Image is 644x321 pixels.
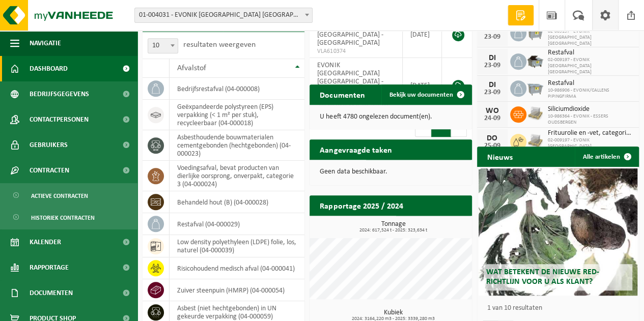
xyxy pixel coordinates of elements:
span: Contracten [30,158,69,183]
span: Bedrijfsgegevens [30,81,89,107]
span: 02-009197 - EVONIK [GEOGRAPHIC_DATA] [GEOGRAPHIC_DATA] [548,137,634,156]
span: 02-009197 - EVONIK [GEOGRAPHIC_DATA] [GEOGRAPHIC_DATA] [548,57,634,75]
a: Wat betekent de nieuwe RED-richtlijn voor u als klant? [479,168,637,296]
span: 02-009197 - EVONIK [GEOGRAPHIC_DATA] [GEOGRAPHIC_DATA] [548,28,634,47]
td: geëxpandeerde polystyreen (EPS) verpakking (< 1 m² per stuk), recycleerbaar (04-000018) [170,100,304,130]
div: DI [482,54,502,62]
div: DI [482,81,502,89]
span: 10 [148,39,178,53]
h2: Documenten [310,84,375,104]
span: 10-986364 - EVONIK - ESSERS OUDSBERGEN [548,113,634,126]
span: Restafval [548,79,634,87]
div: WO [482,107,502,115]
span: 2024: 617,524 t - 2025: 323,634 t [315,228,471,233]
div: 23-09 [482,89,502,96]
span: Afvalstof [177,64,206,72]
td: [DATE] [403,58,442,113]
span: EVONIK [GEOGRAPHIC_DATA] [GEOGRAPHIC_DATA] - [GEOGRAPHIC_DATA] [317,62,383,94]
div: DO [482,134,502,142]
h2: Rapportage 2025 / 2024 [310,195,413,215]
td: bedrijfsrestafval (04-000008) [170,78,304,100]
span: Kalender [30,229,61,255]
td: zuiver steenpuin (HMRP) (04-000054) [170,279,304,301]
div: 23-09 [482,34,502,41]
span: Restafval [548,49,634,57]
span: Actieve contracten [31,186,88,206]
span: Historiek contracten [31,208,95,227]
a: Historiek contracten [3,208,135,227]
img: LP-PA-00000-WDN-11 [526,105,544,122]
td: risicohoudend medisch afval (04-000041) [170,257,304,279]
h3: Tonnage [315,221,471,233]
p: U heeft 4780 ongelezen document(en). [320,113,461,121]
span: Dashboard [30,56,68,81]
a: Bekijk rapportage [396,215,471,236]
td: behandeld hout (B) (04-000028) [170,191,304,213]
img: WB-2500-GAL-GY-01 [526,23,544,41]
td: [DATE] [403,11,442,58]
img: WB-2500-GAL-GY-01 [526,79,544,96]
img: WB-5000-GAL-GY-01 [526,52,544,69]
span: 01-004031 - EVONIK ANTWERPEN NV - ANTWERPEN [135,8,312,22]
span: Contactpersonen [30,107,89,132]
td: low density polyethyleen (LDPE) folie, los, naturel (04-000039) [170,235,304,257]
span: 10 [148,38,178,53]
a: Alle artikelen [575,147,638,167]
div: 23-09 [482,62,502,69]
span: Navigatie [30,31,61,56]
a: Actieve contracten [3,186,135,205]
td: voedingsafval, bevat producten van dierlijke oorsprong, onverpakt, categorie 3 (04-000024) [170,161,304,191]
span: Siliciumdioxide [548,105,634,113]
h2: Nieuws [477,147,523,166]
span: Rapportage [30,255,69,280]
span: Bekijk uw documenten [389,92,453,98]
p: Geen data beschikbaar. [320,168,461,176]
span: Gebruikers [30,132,68,158]
p: 1 van 10 resultaten [487,305,634,312]
a: Bekijk uw documenten [381,84,471,105]
span: 01-004031 - EVONIK ANTWERPEN NV - ANTWERPEN [134,8,313,23]
h2: Aangevraagde taken [310,139,402,159]
span: Documenten [30,280,73,306]
img: LP-PA-00000-WDN-11 [526,132,544,150]
span: 10-986906 - EVONIK/CALLENS PIPINGFIRMA [548,87,634,100]
div: 24-09 [482,115,502,122]
span: VLA610374 [317,47,394,55]
td: restafval (04-000029) [170,213,304,235]
span: Wat betekent de nieuwe RED-richtlijn voor u als klant? [486,268,599,286]
td: asbesthoudende bouwmaterialen cementgebonden (hechtgebonden) (04-000023) [170,130,304,161]
label: resultaten weergeven [183,41,256,49]
span: Frituurolie en -vet, categorie 3 (huishoudelijk) (ongeschikt voor vergisting) [548,129,634,137]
